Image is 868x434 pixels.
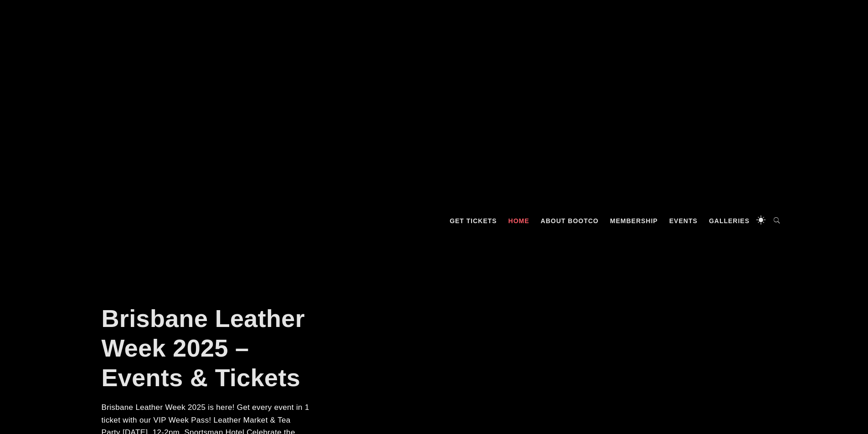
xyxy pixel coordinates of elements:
a: GET TICKETS [445,207,502,235]
a: About BootCo [536,207,603,235]
a: Galleries [704,207,754,235]
a: Membership [606,207,663,235]
a: Brisbane Leather Week 2025 – Events & Tickets [102,305,305,391]
a: Events [665,207,702,235]
a: Home [504,207,534,235]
